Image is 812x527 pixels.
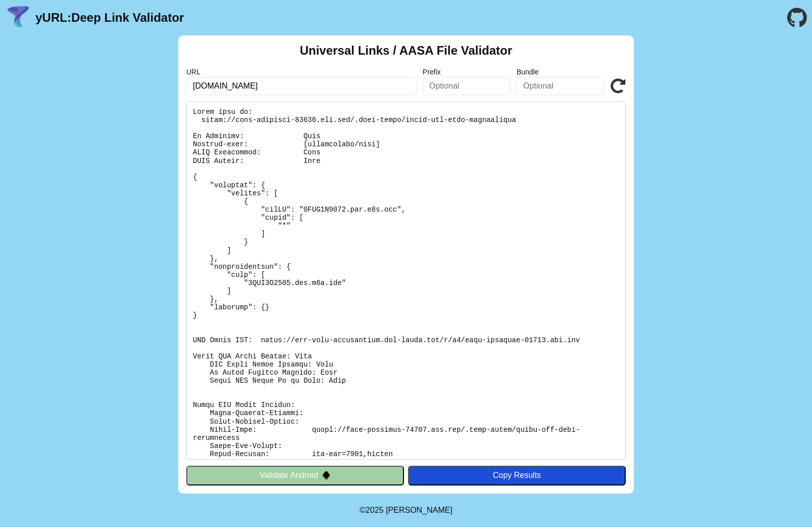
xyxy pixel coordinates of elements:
div: Copy Results [413,471,621,480]
label: URL [186,68,417,76]
a: yURL:Deep Link Validator [35,11,184,25]
img: droidIcon.svg [322,471,331,479]
pre: Lorem ipsu do: sitam://cons-adipisci-83636.eli.sed/.doei-tempo/incid-utl-etdo-magnaaliqua En Admi... [186,101,626,460]
label: Bundle [516,68,604,76]
button: Validate Android [186,466,404,485]
button: Copy Results [408,466,626,485]
h2: Universal Links / AASA File Validator [300,44,512,58]
footer: © [359,494,452,527]
input: Required [186,77,417,95]
input: Optional [516,77,604,95]
a: Michael Ibragimchayev's Personal Site [386,506,453,514]
img: yURL Logo [5,5,31,31]
label: Prefix [423,68,511,76]
span: 2025 [366,506,384,514]
input: Optional [423,77,511,95]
